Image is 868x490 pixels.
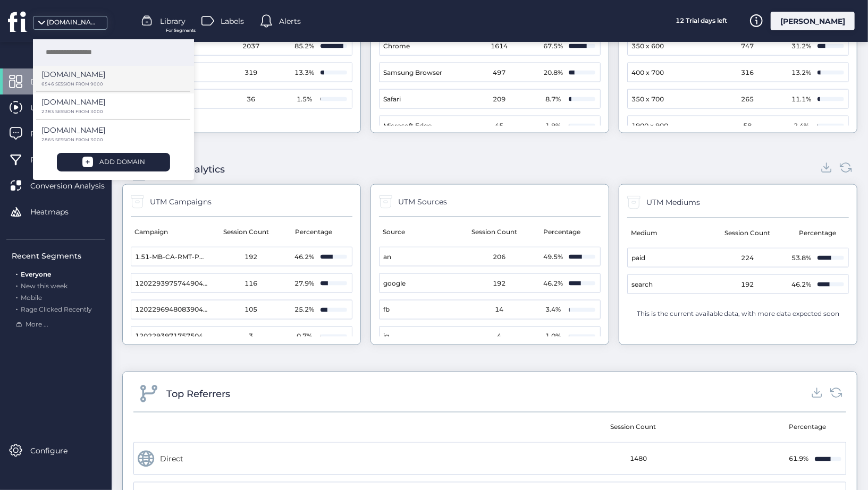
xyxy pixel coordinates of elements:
div: UTM Campaigns [150,196,212,208]
div: 46.2% [542,279,563,289]
span: 2037 [242,41,259,51]
div: Direct [160,453,319,465]
div: 31.2% [791,41,812,51]
p: [DOMAIN_NAME] [41,68,105,80]
div: This is the current available data, with more data expected soon [637,310,840,320]
span: More ... [26,320,48,330]
span: 316 [741,68,754,78]
mat-header-cell: Percentage [780,412,839,442]
span: 192 [493,279,505,289]
mat-header-cell: Percentage [286,217,345,247]
mat-header-cell: Session Count [705,218,790,248]
span: 1900 x 900 [631,121,668,131]
div: UTM Sources [398,196,447,208]
span: an [383,252,391,262]
mat-header-cell: Session Count [486,412,781,442]
span: Everyone [21,270,51,278]
div: 3.4% [542,305,563,315]
div: 2.4% [791,121,812,131]
span: Alerts [279,15,301,27]
div: Top Referrers [166,387,230,402]
div: 1.5% [294,94,315,105]
div: 0.7% [294,332,315,342]
div: 11.1% [791,94,812,105]
span: 497 [493,68,505,78]
span: fb [383,305,390,315]
span: Microsoft Edge [383,121,432,131]
span: 120229397175750489 [135,332,208,342]
span: 747 [741,41,754,51]
span: Rage Clicked Recently [21,305,92,313]
span: 3 [249,332,253,342]
span: ig [383,332,389,342]
p: [DOMAIN_NAME] [41,124,105,136]
span: . [16,268,18,278]
p: 2383 SESSION FROM 3000 [41,109,177,114]
mat-header-cell: Session Count [206,217,286,247]
div: 27.9% [294,279,315,289]
div: 25.2% [294,305,315,315]
span: 1480 [630,454,647,465]
span: 116 [245,279,257,289]
span: 45 [495,121,503,131]
span: 1.51-MB-CA-RMT-PHR [135,252,208,262]
span: Safari [383,94,401,105]
span: paid [631,253,645,263]
div: ADD DOMAIN [99,157,145,167]
span: 192 [741,280,754,290]
div: 61.9% [788,454,810,465]
div: 13.3% [294,68,315,78]
span: New this week [21,282,68,290]
span: 4 [497,332,501,342]
div: 49.5% [542,252,563,262]
mat-header-cell: Percentage [790,218,849,248]
span: 319 [245,68,257,78]
span: . [16,291,18,302]
div: Recent Segments [12,250,105,262]
span: Configure [30,445,83,457]
span: 120229397574490489 [135,279,208,289]
span: 206 [493,252,505,262]
div: UTM Mediums [646,196,700,208]
div: 13.2% [791,68,812,78]
span: 1614 [491,41,508,51]
div: 12 Trial days left [662,12,741,30]
span: Conversion Analysis [30,180,121,192]
span: Chrome [383,41,410,51]
span: Samsung Browser [383,68,442,78]
span: . [16,303,18,313]
span: 224 [741,253,754,263]
mat-header-cell: Source [379,217,454,247]
div: [PERSON_NAME] [771,12,855,30]
span: 350 x 600 [631,41,664,51]
span: Mobile [21,294,42,302]
span: 350 x 700 [631,94,664,105]
p: 2865 SESSION FROM 3000 [41,137,177,142]
span: google [383,279,406,289]
span: 58 [743,121,752,131]
div: 46.2% [791,280,812,290]
span: 14 [495,305,503,315]
mat-header-cell: Session Count [454,217,535,247]
div: 1.9% [542,121,563,131]
span: 36 [247,94,255,105]
span: 400 x 700 [631,68,664,78]
span: Library [160,15,186,27]
div: 53.8% [791,253,812,263]
span: 265 [741,94,754,105]
mat-header-cell: Medium [627,218,705,248]
p: 6546 SESSION FROM 9000 [41,82,177,87]
div: 8.7% [542,94,563,105]
span: Labels [221,15,244,27]
span: search [631,280,653,290]
span: Heatmaps [30,206,85,218]
p: [DOMAIN_NAME] [41,96,105,108]
div: 46.2% [294,252,315,262]
div: 85.2% [294,41,315,51]
div: 67.5% [542,41,563,51]
mat-header-cell: Campaign [131,217,206,247]
div: 20.8% [542,68,563,78]
div: 1.0% [542,332,563,342]
span: 209 [493,94,505,105]
mat-header-cell: Percentage [535,217,593,247]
